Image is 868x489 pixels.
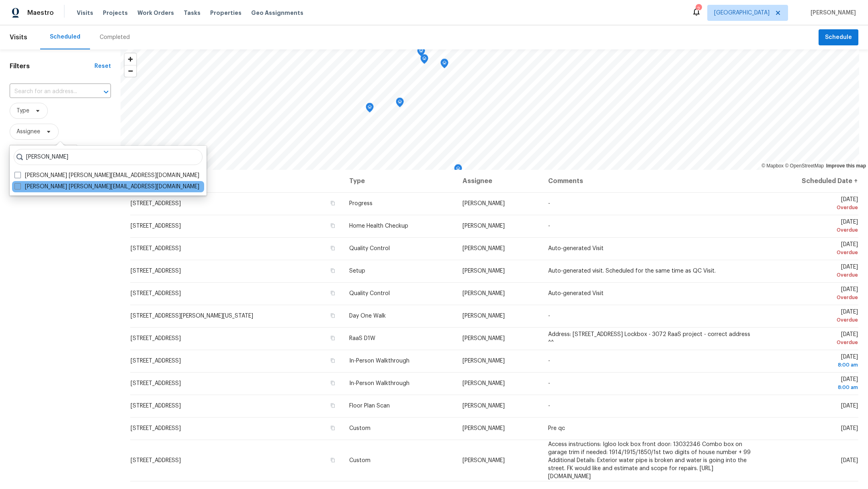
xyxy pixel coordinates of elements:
[767,226,858,234] div: Overdue
[131,223,181,229] span: [STREET_ADDRESS]
[767,287,858,302] span: [DATE]
[14,183,199,191] label: [PERSON_NAME] [PERSON_NAME][EMAIL_ADDRESS][DOMAIN_NAME]
[767,354,858,369] span: [DATE]
[767,242,858,257] span: [DATE]
[349,268,365,274] span: Setup
[767,316,858,324] div: Overdue
[251,9,303,17] span: Geo Assignments
[100,86,112,98] button: Open
[343,170,457,192] th: Type
[767,197,858,212] span: [DATE]
[767,264,858,279] span: [DATE]
[16,128,40,136] span: Assignee
[463,313,505,319] span: [PERSON_NAME]
[329,379,336,387] button: Copy Address
[10,86,88,98] input: Search for an address...
[463,458,505,463] span: [PERSON_NAME]
[10,29,27,46] span: Visits
[329,244,336,252] button: Copy Address
[329,402,336,409] button: Copy Address
[131,458,181,463] span: [STREET_ADDRESS]
[125,53,136,65] button: Zoom in
[27,9,54,17] span: Maestro
[349,291,390,296] span: Quality Control
[121,49,859,170] canvas: Map
[329,357,336,364] button: Copy Address
[131,381,181,386] span: [STREET_ADDRESS]
[767,219,858,234] span: [DATE]
[841,458,858,463] span: [DATE]
[767,361,858,369] div: 8:00 am
[329,312,336,319] button: Copy Address
[548,381,550,386] span: -
[131,403,181,409] span: [STREET_ADDRESS]
[329,200,336,207] button: Copy Address
[767,204,858,212] div: Overdue
[548,332,750,345] span: Address: [STREET_ADDRESS] Lockbox - 3072 RaaS project - correct address ^^
[767,293,858,302] div: Overdue
[396,98,404,110] div: Map marker
[463,403,505,409] span: [PERSON_NAME]
[548,201,550,206] span: -
[767,271,858,279] div: Overdue
[548,403,550,409] span: -
[329,456,336,464] button: Copy Address
[463,381,505,386] span: [PERSON_NAME]
[329,424,336,432] button: Copy Address
[548,223,550,229] span: -
[103,9,128,17] span: Projects
[94,62,111,70] div: Reset
[50,33,80,41] div: Scheduled
[767,249,858,257] div: Overdue
[100,33,130,41] div: Completed
[131,336,181,341] span: [STREET_ADDRESS]
[131,358,181,364] span: [STREET_ADDRESS]
[349,358,409,364] span: In-Person Walkthrough
[548,291,604,296] span: Auto-generated Visit
[349,223,408,229] span: Home Health Checkup
[349,403,390,409] span: Floor Plan Scan
[349,336,375,341] span: RaaS D1W
[807,9,856,17] span: [PERSON_NAME]
[349,246,390,251] span: Quality Control
[131,201,181,206] span: [STREET_ADDRESS]
[463,291,505,296] span: [PERSON_NAME]
[548,426,565,431] span: Pre qc
[329,222,336,229] button: Copy Address
[210,9,242,17] span: Properties
[714,9,770,17] span: [GEOGRAPHIC_DATA]
[819,29,858,46] button: Schedule
[184,10,201,16] span: Tasks
[131,291,181,296] span: [STREET_ADDRESS]
[366,103,374,115] div: Map marker
[760,170,858,192] th: Scheduled Date ↑
[131,313,253,319] span: [STREET_ADDRESS][PERSON_NAME][US_STATE]
[548,313,550,319] span: -
[548,442,751,479] span: Access instructions: Igloo lock box front door: 13032346 Combo box on garage trim if needed: 1914...
[349,381,409,386] span: In-Person Walkthrough
[349,426,371,431] span: Custom
[131,268,181,274] span: [STREET_ADDRESS]
[767,338,858,346] div: Overdue
[349,201,373,206] span: Progress
[125,65,136,77] span: Zoom out
[131,426,181,431] span: [STREET_ADDRESS]
[826,163,866,169] a: Improve this map
[349,458,371,463] span: Custom
[767,309,858,324] span: [DATE]
[767,377,858,391] span: [DATE]
[825,33,852,43] span: Schedule
[548,268,716,274] span: Auto-generated visit. Scheduled for the same time as QC Visit.
[548,246,604,251] span: Auto-generated Visit
[349,313,386,319] span: Day One Walk
[417,47,425,59] div: Map marker
[841,426,858,431] span: [DATE]
[548,358,550,364] span: -
[16,107,29,115] span: Type
[329,267,336,274] button: Copy Address
[463,358,505,364] span: [PERSON_NAME]
[329,334,336,342] button: Copy Address
[14,171,199,179] label: [PERSON_NAME] [PERSON_NAME][EMAIL_ADDRESS][DOMAIN_NAME]
[440,59,448,71] div: Map marker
